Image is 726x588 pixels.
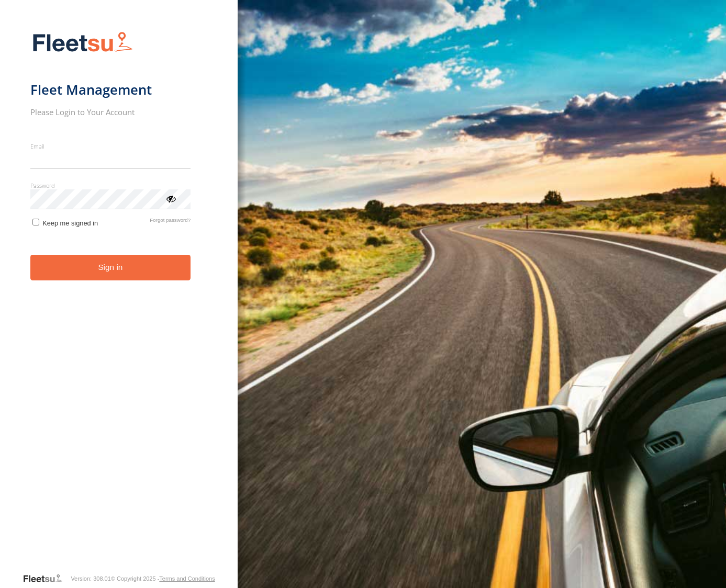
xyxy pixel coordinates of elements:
[30,182,191,189] label: Password
[30,142,191,150] label: Email
[23,573,71,584] a: Visit our Website
[111,575,215,582] div: © Copyright 2025 -
[150,217,191,227] a: Forgot password?
[30,107,191,117] h2: Please Login to Your Account
[71,575,110,582] div: Version: 308.01
[30,255,191,280] button: Sign in
[167,152,180,165] keeper-lock: Open Keeper Popup
[30,25,208,572] form: main
[30,29,135,56] img: Fleetsu
[42,219,98,227] span: Keep me signed in
[165,193,176,203] div: ViewPassword
[159,575,215,582] a: Terms and Conditions
[30,81,191,98] h1: Fleet Management
[32,219,39,225] input: Keep me signed in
